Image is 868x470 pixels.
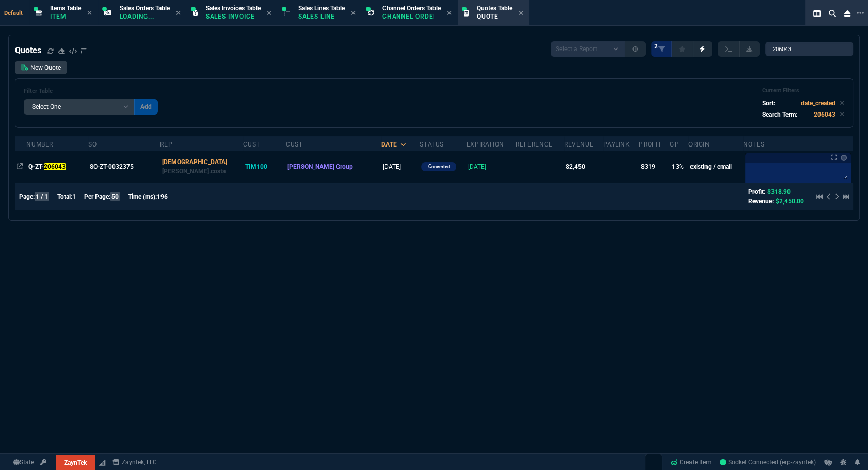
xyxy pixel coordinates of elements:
[44,163,66,170] mark: 206043
[748,188,765,196] span: Profit:
[286,140,302,149] div: Cust
[243,140,260,149] div: Cust
[762,110,797,119] p: Search Term:
[37,458,50,467] a: API TOKEN
[72,193,76,200] span: 1
[160,151,243,183] td: double click to filter by Rep
[176,9,181,18] nx-icon: Close Tab
[382,12,434,21] p: Channel Order
[671,163,683,170] span: 13%
[381,151,420,183] td: [DATE]
[28,163,66,170] span: Q-ZT-
[120,5,170,12] span: Sales Orders Table
[666,455,716,470] a: Create Item
[690,162,742,171] p: existing / email
[688,140,710,149] div: origin
[670,140,679,149] div: GP
[17,163,23,170] nx-icon: Open In Opposite Panel
[382,5,441,12] span: Channel Orders Table
[762,99,775,108] p: Sort:
[15,61,67,74] a: New Quote
[88,151,160,183] td: Open SO in Expanded View
[603,140,630,149] div: PayLink
[157,193,168,200] span: 196
[245,163,267,170] span: TIM100
[825,7,840,20] nx-icon: Search
[90,162,156,171] div: SO-ZT-0032375
[109,458,160,467] a: msbcCompanyName
[206,12,258,21] p: Sales Invoice
[720,459,816,466] span: Socket Connected (erp-zayntek)
[814,111,835,118] code: 206043
[467,151,516,183] td: [DATE]
[801,100,835,107] code: date_created
[641,163,655,170] span: $319
[24,88,158,95] h6: Filter Table
[381,140,397,149] div: Date
[654,42,658,51] span: 2
[162,167,242,176] p: [PERSON_NAME].costa
[206,5,261,12] span: Sales Invoices Table
[351,9,356,18] nx-icon: Close Tab
[50,5,81,12] span: Items Table
[19,193,35,200] span: Page:
[516,140,552,149] div: Reference
[84,193,110,200] span: Per Page:
[467,140,504,149] div: Expiration
[87,9,92,18] nx-icon: Close Tab
[4,10,27,17] span: Default
[35,192,49,201] span: 1 / 1
[15,44,41,57] h4: Quotes
[748,198,774,205] span: Revenue:
[110,192,120,201] span: 50
[765,42,853,56] input: Search
[519,9,523,18] nx-icon: Close Tab
[162,157,242,167] p: [DEMOGRAPHIC_DATA]
[298,12,345,21] p: Sales Line
[566,163,585,170] span: $2,450
[516,151,564,183] td: undefined
[809,7,825,20] nx-icon: Split Panels
[10,458,37,467] a: Global State
[298,5,345,12] span: Sales Lines Table
[564,140,593,149] div: Revenue
[743,140,764,149] div: Notes
[857,8,864,18] nx-icon: Open New Tab
[50,12,81,21] p: Item
[120,12,170,21] p: Loading...
[840,7,855,20] nx-icon: Close Workbench
[762,87,844,94] h6: Current Filters
[477,5,512,12] span: Quotes Table
[160,140,172,149] div: Rep
[26,140,53,149] div: Number
[767,188,791,196] span: $318.90
[88,140,97,149] div: SO
[57,193,72,200] span: Total:
[447,9,452,18] nx-icon: Close Tab
[128,193,157,200] span: Time (ms):
[267,9,271,18] nx-icon: Close Tab
[720,458,816,467] a: evKL9Rnvy-3cfCRrAAGJ
[776,198,804,205] span: $2,450.00
[287,163,353,170] span: [PERSON_NAME] Group
[639,140,662,149] div: profit
[477,12,512,21] p: Quote
[420,140,444,149] div: Status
